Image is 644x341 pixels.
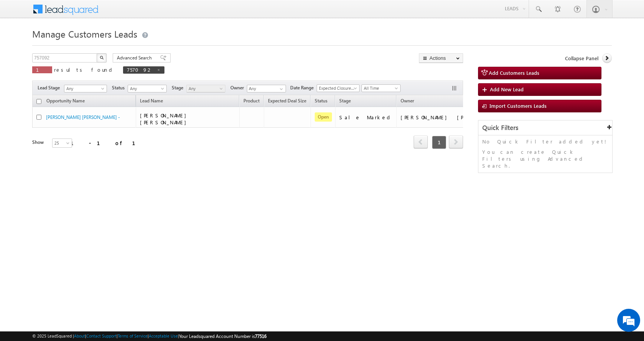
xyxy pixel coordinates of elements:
span: Lead Name [136,97,167,107]
span: 25 [53,140,73,147]
p: You can create Quick Filters using Advanced Search. [482,148,608,169]
span: Add New Lead [490,86,524,92]
a: All Time [361,84,401,92]
span: 1 [36,66,48,73]
span: 1 [432,136,446,149]
p: No Quick Filter added yet! [482,138,608,145]
span: Any [64,85,104,92]
img: Search [100,56,103,59]
span: Expected Closure Date [317,85,357,92]
span: 77516 [255,333,266,339]
span: Open [315,112,332,122]
span: Stage [339,98,351,104]
div: Sale Marked [339,114,393,121]
span: Any [187,85,223,92]
div: [PERSON_NAME] [PERSON_NAME] [401,114,477,121]
span: © 2025 LeadSquared | | | | | [32,333,266,340]
a: Show All Items [276,85,285,93]
span: Lead Stage [38,84,63,91]
a: Stage [335,97,355,107]
span: Owner [401,98,414,104]
span: Import Customers Leads [490,102,547,109]
span: prev [414,135,428,148]
span: Status [112,84,128,91]
a: Expected Closure Date [317,84,360,92]
span: All Time [362,85,398,92]
a: Acceptable Use [149,333,178,338]
span: Collapse Panel [565,55,598,62]
a: prev [414,136,428,148]
a: next [449,136,463,148]
span: Opportunity Name [46,98,85,104]
div: Show [32,139,46,146]
input: Check all records [36,99,41,104]
a: Opportunity Name [43,97,89,107]
a: Any [128,85,167,92]
div: 1 - 1 of 1 [71,138,145,147]
span: [PERSON_NAME] [PERSON_NAME] [140,112,190,125]
a: Status [311,97,331,107]
span: Your Leadsquared Account Number is [179,333,266,339]
a: [PERSON_NAME] [PERSON_NAME] - [46,114,120,120]
div: Quick Filters [478,120,612,135]
a: Terms of Service [118,333,148,338]
span: Manage Customers Leads [32,28,137,40]
span: Any [128,85,164,92]
a: 25 [52,138,72,148]
span: Expected Deal Size [268,98,306,104]
a: Expected Deal Size [264,97,310,107]
span: Product [243,98,260,104]
span: Add Customers Leads [489,69,539,76]
button: Actions [419,53,463,63]
a: Any [186,85,225,92]
a: Any [64,85,107,92]
span: Stage [172,84,186,91]
span: Date Range [290,84,317,91]
span: 757092 [127,66,153,73]
a: About [74,333,85,338]
input: Type to Search [247,85,286,92]
span: Owner [230,84,247,91]
span: Advanced Search [117,54,154,61]
span: results found [54,66,115,73]
a: Contact Support [86,333,117,338]
span: next [449,135,463,148]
